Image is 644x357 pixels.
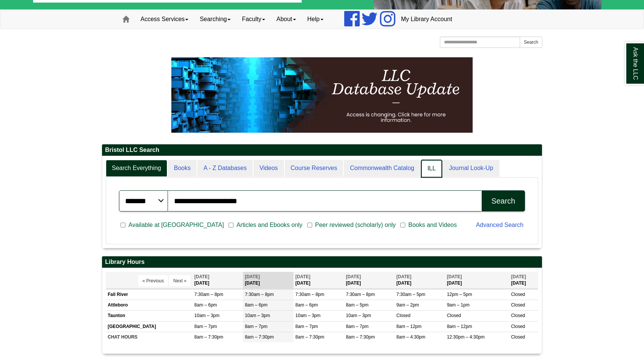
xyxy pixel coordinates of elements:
[397,274,412,279] span: [DATE]
[245,324,267,329] span: 8am – 7pm
[346,302,368,308] span: 8am – 5pm
[344,272,394,289] th: [DATE]
[106,300,192,311] td: Attleboro
[121,222,125,228] input: Available at [GEOGRAPHIC_DATA]
[245,274,260,279] span: [DATE]
[511,334,525,340] span: Closed
[302,10,329,29] a: Help
[346,313,371,318] span: 10am – 3pm
[245,313,270,318] span: 10am – 3pm
[295,302,318,308] span: 8am – 6pm
[312,221,399,230] span: Peer reviewed (scholarly) only
[106,160,167,177] a: Search Everything
[197,160,253,177] a: A - Z Databases
[397,324,422,329] span: 8am – 12pm
[245,292,274,297] span: 7:30am – 8pm
[395,10,458,29] a: My Library Account
[245,334,274,340] span: 8am – 7:30pm
[520,37,542,48] button: Search
[405,221,460,230] span: Books and Videos
[295,313,320,318] span: 10am – 3pm
[447,302,470,308] span: 9am – 1pm
[253,160,284,177] a: Videos
[106,332,192,342] td: CHAT HOURS
[138,275,168,287] button: « Previous
[194,302,217,308] span: 8am – 6pm
[168,160,197,177] a: Books
[397,292,426,297] span: 7:30am – 5pm
[511,292,525,297] span: Closed
[447,292,472,297] span: 12pm – 5pm
[346,274,361,279] span: [DATE]
[346,324,368,329] span: 8am – 7pm
[229,222,233,228] input: Articles and Ebooks only
[106,311,192,321] td: Taunton
[293,272,344,289] th: [DATE]
[346,334,375,340] span: 8am – 7:30pm
[194,313,220,318] span: 10am – 3pm
[421,160,442,178] a: ILL
[447,274,462,279] span: [DATE]
[295,324,318,329] span: 8am – 7pm
[169,275,191,287] button: Next »
[102,256,542,268] h2: Library Hours
[194,274,209,279] span: [DATE]
[511,302,525,308] span: Closed
[233,221,305,230] span: Articles and Ebooks only
[285,160,343,177] a: Course Reserves
[400,222,405,228] input: Books and Videos
[447,313,461,318] span: Closed
[395,272,445,289] th: [DATE]
[295,292,324,297] span: 7:30am – 8pm
[307,222,312,228] input: Peer reviewed (scholarly) only
[344,160,420,177] a: Commonwealth Catalog
[397,302,419,308] span: 9am – 2pm
[476,222,523,228] a: Advanced Search
[236,10,271,29] a: Faculty
[106,321,192,332] td: [GEOGRAPHIC_DATA]
[443,160,499,177] a: Journal Look-Up
[194,334,223,340] span: 8am – 7:30pm
[171,57,473,133] img: HTML tutorial
[192,272,243,289] th: [DATE]
[295,274,310,279] span: [DATE]
[482,190,525,211] button: Search
[511,274,526,279] span: [DATE]
[194,10,236,29] a: Searching
[194,292,223,297] span: 7:30am – 8pm
[271,10,302,29] a: About
[491,197,515,205] div: Search
[102,144,542,156] h2: Bristol LLC Search
[447,324,472,329] span: 8am – 12pm
[245,302,267,308] span: 8am – 6pm
[447,334,485,340] span: 12:30pm – 4:30pm
[135,10,194,29] a: Access Services
[106,290,192,300] td: Fall River
[194,324,217,329] span: 8am – 7pm
[509,272,538,289] th: [DATE]
[295,334,324,340] span: 8am – 7:30pm
[125,221,227,230] span: Available at [GEOGRAPHIC_DATA]
[397,334,426,340] span: 8am – 4:30pm
[346,292,375,297] span: 7:30am – 8pm
[243,272,293,289] th: [DATE]
[511,324,525,329] span: Closed
[511,313,525,318] span: Closed
[397,313,411,318] span: Closed
[445,272,509,289] th: [DATE]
